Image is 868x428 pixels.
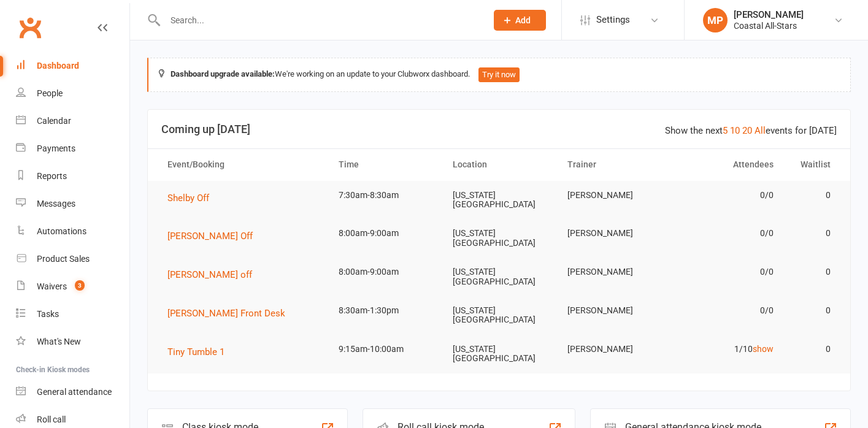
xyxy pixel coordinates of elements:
td: 0/0 [670,219,785,248]
div: Show the next events for [DATE] [665,123,837,138]
div: People [37,88,63,98]
td: 8:00am-9:00am [328,258,442,286]
a: General attendance kiosk mode [16,378,129,406]
td: [US_STATE][GEOGRAPHIC_DATA] [442,335,556,373]
a: Automations [16,218,129,245]
td: [PERSON_NAME] [556,181,670,210]
a: What's New [16,328,129,356]
div: Tasks [37,309,59,319]
a: Product Sales [16,245,129,273]
div: Product Sales [37,254,90,264]
td: 0/0 [670,181,785,210]
a: People [16,80,129,107]
td: [PERSON_NAME] [556,335,670,364]
div: [PERSON_NAME] [734,9,804,20]
button: Tiny Tumble 1 [167,345,233,359]
td: [US_STATE][GEOGRAPHIC_DATA] [442,296,556,335]
a: 20 [742,125,752,136]
div: Automations [37,226,86,236]
a: Dashboard [16,52,129,80]
input: Search... [161,12,478,29]
th: Event/Booking [156,149,328,180]
a: All [755,125,766,136]
h3: Coming up [DATE] [161,123,837,136]
span: [PERSON_NAME] Off [167,231,253,242]
a: show [753,344,774,354]
td: 0/0 [670,296,785,325]
td: [PERSON_NAME] [556,219,670,248]
td: 0 [785,335,842,364]
th: Attendees [670,149,785,180]
th: Time [328,149,442,180]
button: Try it now [478,67,520,82]
div: Reports [37,171,67,181]
span: Shelby Off [167,193,209,204]
td: 0/0 [670,258,785,286]
td: 7:30am-8:30am [328,181,442,210]
th: Waitlist [785,149,842,180]
a: Tasks [16,300,129,328]
th: Location [442,149,556,180]
span: 3 [75,280,85,291]
a: Waivers 3 [16,273,129,300]
td: 9:15am-10:00am [328,335,442,364]
a: Payments [16,135,129,162]
span: [PERSON_NAME] Front Desk [167,308,285,319]
td: [PERSON_NAME] [556,296,670,325]
div: We're working on an update to your Clubworx dashboard. [147,58,851,92]
td: 8:30am-1:30pm [328,296,442,325]
span: Add [515,15,531,25]
span: Settings [596,6,630,34]
div: MP [703,8,728,32]
td: 0 [785,296,842,325]
a: Calendar [16,107,129,135]
div: Roll call [37,415,66,424]
td: 1/10 [670,335,785,364]
div: Waivers [37,281,67,291]
span: Tiny Tumble 1 [167,346,225,357]
button: Add [494,10,546,31]
a: Reports [16,162,129,190]
span: [PERSON_NAME] off [167,269,252,280]
button: [PERSON_NAME] Front Desk [167,306,294,321]
a: 10 [730,125,740,136]
div: General attendance [37,387,112,397]
div: Messages [37,199,75,208]
strong: Dashboard upgrade available: [171,69,275,78]
button: [PERSON_NAME] off [167,267,261,282]
div: Calendar [37,116,71,126]
div: What's New [37,337,81,346]
td: [US_STATE][GEOGRAPHIC_DATA] [442,258,556,296]
td: [PERSON_NAME] [556,258,670,286]
td: 0 [785,219,842,248]
div: Dashboard [37,61,79,71]
button: [PERSON_NAME] Off [167,229,261,243]
div: Coastal All-Stars [734,20,804,31]
a: 5 [723,125,728,136]
td: [US_STATE][GEOGRAPHIC_DATA] [442,181,556,220]
th: Trainer [556,149,670,180]
div: Payments [37,143,75,153]
td: 0 [785,258,842,286]
a: Clubworx [15,12,45,43]
button: Shelby Off [167,191,218,205]
td: 0 [785,181,842,210]
td: 8:00am-9:00am [328,219,442,248]
a: Messages [16,190,129,218]
td: [US_STATE][GEOGRAPHIC_DATA] [442,219,556,258]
